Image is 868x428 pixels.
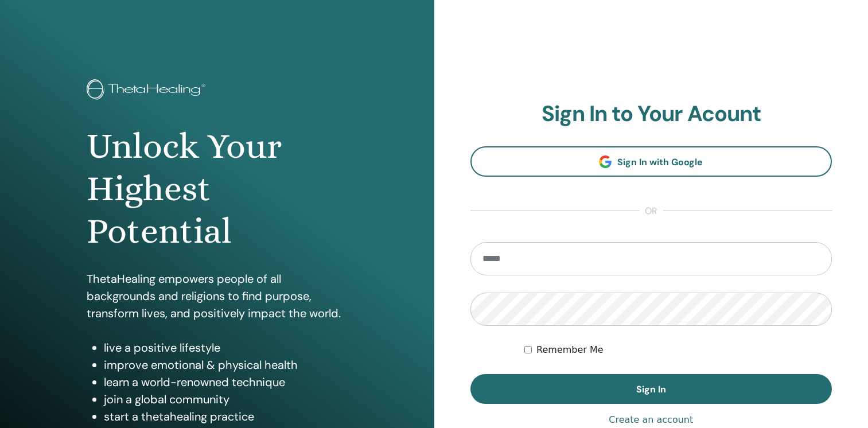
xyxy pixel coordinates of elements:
span: Sign In [636,383,666,395]
li: join a global community [104,391,347,408]
p: ThetaHealing empowers people of all backgrounds and religions to find purpose, transform lives, a... [87,270,347,322]
li: start a thetahealing practice [104,408,347,425]
span: or [639,204,663,218]
h2: Sign In to Your Acount [470,101,832,127]
li: improve emotional & physical health [104,356,347,373]
h1: Unlock Your Highest Potential [87,125,347,253]
button: Sign In [470,374,832,404]
span: Sign In with Google [617,156,703,168]
label: Remember Me [536,343,604,357]
li: live a positive lifestyle [104,339,347,356]
li: learn a world-renowned technique [104,373,347,391]
a: Create an account [609,413,693,427]
a: Sign In with Google [470,146,832,177]
div: Keep me authenticated indefinitely or until I manually logout [524,343,832,357]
